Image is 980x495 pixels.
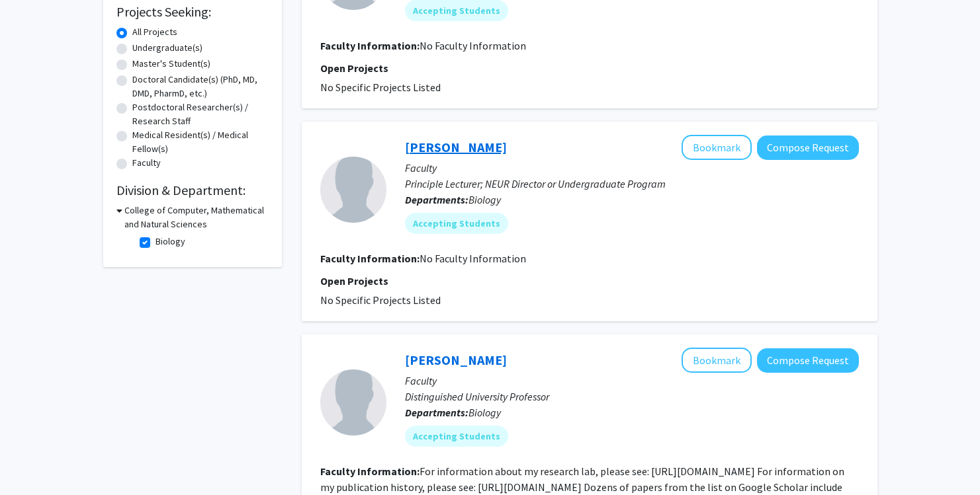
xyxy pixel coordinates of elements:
label: Faculty [132,156,161,170]
p: Distinguished University Professor [405,389,859,404]
label: Undergraduate(s) [132,41,202,55]
p: Faculty [405,373,859,389]
b: Departments: [405,193,468,206]
button: Add Hilary Bierman to Bookmarks [682,135,752,160]
label: Medical Resident(s) / Medical Fellow(s) [132,128,269,156]
h2: Division & Department: [116,182,269,198]
button: Compose Request to Hilary Bierman [757,135,859,160]
mat-chip: Accepting Students [405,213,508,234]
p: Open Projects [320,273,859,289]
span: No Specific Projects Listed [320,293,441,307]
span: No Faculty Information [420,39,526,52]
button: Add William Fagan to Bookmarks [682,348,752,373]
label: Doctoral Candidate(s) (PhD, MD, DMD, PharmD, etc.) [132,73,269,100]
span: Biology [468,193,501,206]
a: [PERSON_NAME] [405,352,507,368]
p: Open Projects [320,60,859,76]
iframe: Chat [10,436,56,485]
mat-chip: Accepting Students [405,426,508,447]
b: Faculty Information: [320,465,420,478]
b: Faculty Information: [320,252,420,265]
span: Biology [468,406,501,419]
a: [PERSON_NAME] [405,139,507,155]
label: Master's Student(s) [132,57,210,71]
h3: College of Computer, Mathematical and Natural Sciences [124,204,269,231]
b: Departments: [405,406,468,419]
label: All Projects [132,25,177,39]
h2: Projects Seeking: [116,4,269,20]
b: Faculty Information: [320,39,420,52]
label: Biology [156,235,185,248]
span: No Specific Projects Listed [320,81,441,94]
button: Compose Request to William Fagan [757,348,859,373]
p: Faculty [405,160,859,176]
span: No Faculty Information [420,252,526,265]
label: Postdoctoral Researcher(s) / Research Staff [132,100,269,128]
p: Principle Lecturer; NEUR Director or Undergraduate Program [405,176,859,192]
